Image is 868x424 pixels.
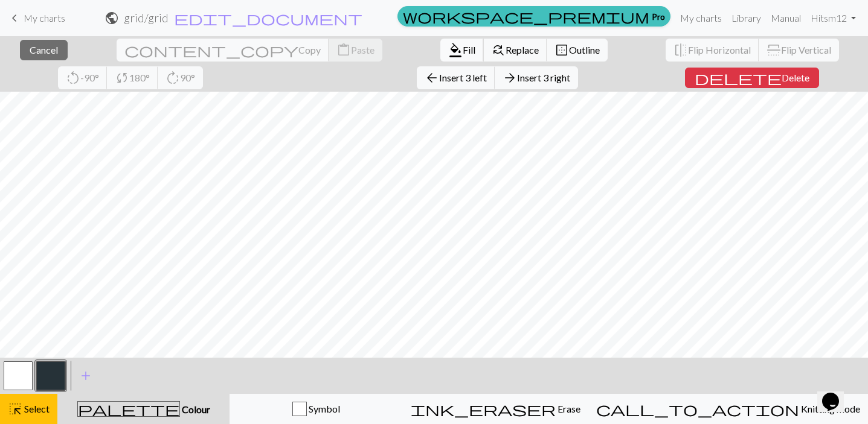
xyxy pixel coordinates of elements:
span: workspace_premium [403,8,649,25]
button: Outline [547,39,608,62]
span: Fill [463,44,475,55]
span: Insert 3 right [517,72,570,83]
span: Knitting mode [799,403,860,414]
button: 90° [158,66,203,89]
span: Colour [180,403,210,415]
button: Insert 3 right [495,66,578,89]
a: Pro [397,6,670,27]
span: rotate_left [66,69,80,86]
span: border_outer [555,42,569,59]
button: Symbol [230,394,403,424]
button: -90° [58,66,108,89]
span: Insert 3 left [439,72,487,83]
span: sync [115,69,129,86]
a: My charts [675,6,727,30]
span: 180° [129,72,150,83]
span: add [79,367,93,384]
button: Replace [483,39,547,62]
span: flip [674,42,688,59]
button: Flip Vertical [759,39,839,62]
button: Cancel [20,40,68,60]
button: Delete [685,68,819,88]
span: call_to_action [596,400,799,417]
iframe: chat widget [817,376,856,412]
span: Delete [782,72,809,83]
span: rotate_right [166,69,180,86]
span: Replace [506,44,539,55]
button: Flip Horizontal [666,39,759,62]
button: Insert 3 left [417,66,495,89]
span: My charts [24,12,65,24]
span: Cancel [30,44,58,55]
span: arrow_forward [503,69,517,86]
button: 180° [107,66,158,89]
span: palette [78,400,179,417]
span: ink_eraser [411,400,556,417]
span: keyboard_arrow_left [7,10,22,27]
span: Symbol [307,403,340,414]
span: Outline [569,44,600,55]
span: edit_document [174,10,362,27]
span: content_copy [124,42,298,59]
a: Library [727,6,766,30]
button: Knitting mode [588,394,868,424]
span: public [104,10,119,27]
span: flip [765,43,782,57]
a: Manual [766,6,806,30]
span: arrow_back [425,69,439,86]
span: -90° [80,72,99,83]
span: Erase [556,403,580,414]
span: format_color_fill [448,42,463,59]
span: Copy [298,44,321,55]
h2: grid / grid [124,11,169,25]
span: Flip Horizontal [688,44,751,55]
span: find_replace [491,42,506,59]
button: Fill [440,39,484,62]
span: 90° [180,72,195,83]
button: Erase [403,394,588,424]
span: Select [22,403,50,414]
button: Colour [57,394,230,424]
span: delete [695,69,782,86]
span: highlight_alt [8,400,22,417]
a: Hitsm12 [806,6,861,30]
a: My charts [7,8,65,28]
span: Flip Vertical [781,44,831,55]
button: Copy [117,39,329,62]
